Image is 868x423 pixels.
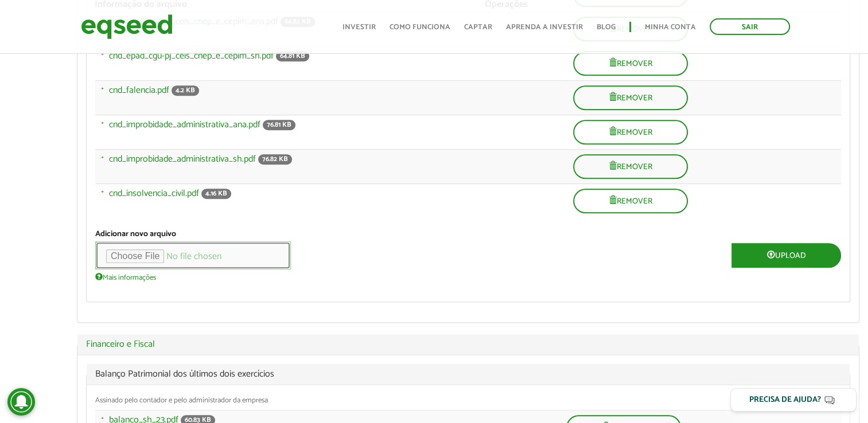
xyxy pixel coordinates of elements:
span: 76.82 KB [258,154,292,164]
span: 64.81 KB [276,51,309,61]
a: Financeiro e Fiscal [86,340,850,349]
a: Sair [710,18,790,35]
button: Remover [573,154,688,179]
a: Arraste para reordenar [91,51,109,66]
span: 76.81 KB [263,120,295,130]
button: Remover [573,120,688,144]
span: 4.16 KB [201,189,231,199]
div: Assinado pelo contador e pelo administrador da empresa [95,397,841,404]
a: Arraste para reordenar [91,154,109,170]
a: Blog [597,23,616,31]
a: Arraste para reordenar [91,120,109,135]
a: Arraste para reordenar [91,85,109,101]
button: Remover [573,51,688,76]
a: cnd_improbidade_administrativa_sh.pdf [109,155,256,164]
a: Investir [342,23,376,31]
a: cnd_insolvencia_civil.pdf [109,189,199,198]
a: Arraste para reordenar [91,189,109,204]
a: Captar [464,23,492,31]
a: cnd_epad_cgu-pj_ceis_cnep_e_cepim_sh.pdf [109,52,274,61]
span: 4.2 KB [172,85,199,96]
button: Remover [573,85,688,110]
img: EqSeed [81,11,173,42]
button: Upload [731,243,841,268]
a: cnd_falencia.pdf [109,86,169,95]
a: Como funciona [390,23,450,31]
button: Remover [573,189,688,213]
a: Aprenda a investir [506,23,583,31]
span: Balanço Patrimonial dos últimos dois exercícios [95,370,841,379]
a: cnd_improbidade_administrativa_ana.pdf [109,120,260,130]
a: Mais informações [95,272,156,281]
a: Minha conta [645,23,696,31]
label: Adicionar novo arquivo [95,230,176,238]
